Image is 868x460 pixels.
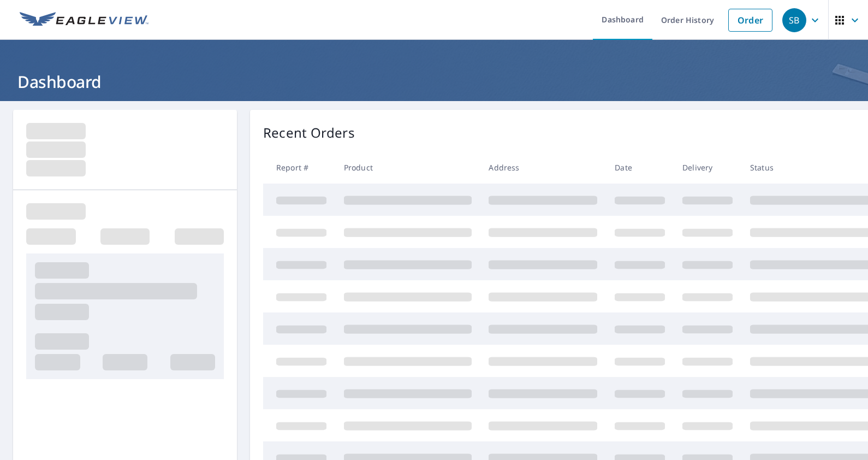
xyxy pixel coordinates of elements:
[263,151,335,184] th: Report #
[606,151,674,184] th: Date
[335,151,480,184] th: Product
[728,9,772,32] a: Order
[20,12,148,28] img: EV Logo
[674,151,741,184] th: Delivery
[480,151,606,184] th: Address
[782,8,806,32] div: SB
[263,123,355,143] p: Recent Orders
[13,70,855,93] h1: Dashboard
